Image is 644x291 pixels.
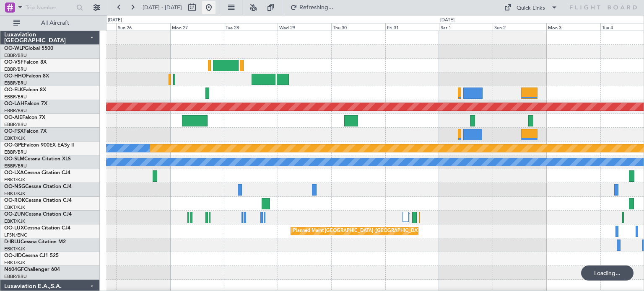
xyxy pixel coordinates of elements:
[4,198,25,203] span: OO-ROK
[4,157,71,162] a: OO-SLMCessna Citation XLS
[4,170,24,175] span: OO-LXA
[4,157,24,162] span: OO-SLM
[4,143,74,148] a: OO-GPEFalcon 900EX EASy II
[4,60,23,65] span: OO-VSF
[4,267,24,272] span: N604GF
[286,1,337,14] button: Refreshing...
[4,88,23,93] span: OO-ELK
[4,253,59,258] a: OO-JIDCessna CJ1 525
[4,204,25,211] a: EBKT/KJK
[4,198,72,203] a: OO-ROKCessna Citation CJ4
[278,23,331,31] div: Wed 29
[4,246,25,252] a: EBKT/KJK
[4,218,25,224] a: EBKT/KJK
[4,129,23,134] span: OO-FSX
[143,4,182,11] span: [DATE] - [DATE]
[493,23,546,31] div: Sun 2
[4,239,66,245] a: D-IBLUCessna Citation M2
[4,74,49,79] a: OO-HHOFalcon 8X
[4,80,27,86] a: EBBR/BRU
[4,115,22,120] span: OO-AIE
[4,149,27,155] a: EBBR/BRU
[4,170,70,175] a: OO-LXACessna Citation CJ4
[4,115,45,120] a: OO-AIEFalcon 7X
[4,94,27,100] a: EBBR/BRU
[108,17,122,24] div: [DATE]
[116,23,170,31] div: Sun 26
[385,23,439,31] div: Fri 31
[4,239,21,245] span: D-IBLU
[581,265,634,281] div: Loading...
[4,212,72,217] a: OO-ZUNCessna Citation CJ4
[299,5,334,10] span: Refreshing...
[4,232,27,238] a: LFSN/ENC
[440,17,454,24] div: [DATE]
[500,1,562,14] button: Quick Links
[4,184,25,189] span: OO-NSG
[4,212,25,217] span: OO-ZUN
[26,1,74,14] input: Trip Number
[9,16,91,30] button: All Aircraft
[4,101,47,106] a: OO-LAHFalcon 7X
[4,226,24,231] span: OO-LUX
[4,66,27,72] a: EBBR/BRU
[517,4,545,13] div: Quick Links
[4,121,27,128] a: EBBR/BRU
[293,225,425,237] div: Planned Maint [GEOGRAPHIC_DATA] ([GEOGRAPHIC_DATA])
[4,46,25,51] span: OO-WLP
[4,191,25,197] a: EBKT/KJK
[4,177,25,183] a: EBKT/KJK
[4,135,25,142] a: EBKT/KJK
[22,20,88,26] span: All Aircraft
[546,23,600,31] div: Mon 3
[4,143,24,148] span: OO-GPE
[4,101,24,106] span: OO-LAH
[4,260,25,266] a: EBKT/KJK
[4,267,60,272] a: N604GFChallenger 604
[4,129,47,134] a: OO-FSXFalcon 7X
[4,52,27,59] a: EBBR/BRU
[331,23,385,31] div: Thu 30
[4,273,27,280] a: EBBR/BRU
[4,88,46,93] a: OO-ELKFalcon 8X
[4,163,27,169] a: EBBR/BRU
[4,226,70,231] a: OO-LUXCessna Citation CJ4
[4,60,47,65] a: OO-VSFFalcon 8X
[4,108,27,114] a: EBBR/BRU
[4,46,53,51] a: OO-WLPGlobal 5500
[4,253,22,258] span: OO-JID
[439,23,493,31] div: Sat 1
[4,184,72,189] a: OO-NSGCessna Citation CJ4
[4,74,26,79] span: OO-HHO
[170,23,224,31] div: Mon 27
